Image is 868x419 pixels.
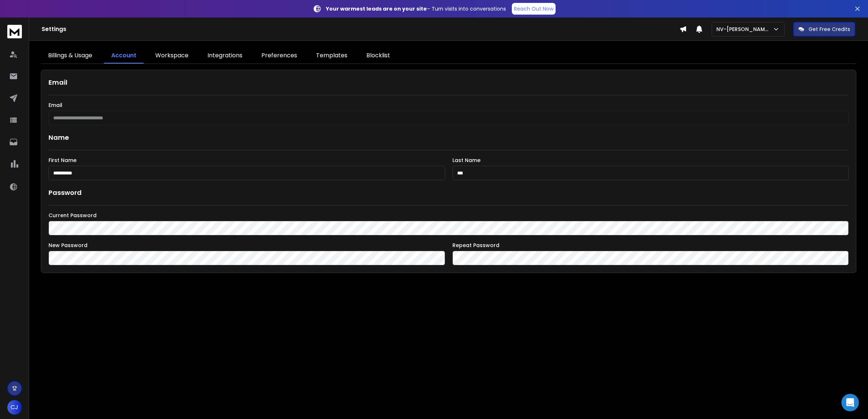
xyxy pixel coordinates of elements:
label: Current Password [48,213,849,218]
h1: Email [48,77,849,88]
div: Open Intercom Messenger [841,394,859,411]
label: Last Name [452,158,849,163]
a: Integrations [200,48,250,64]
p: Get Free Credits [809,26,850,33]
a: Account [104,48,144,64]
a: Preferences [254,48,304,64]
h1: Name [48,132,849,143]
a: Blocklist [359,48,397,64]
p: Reach Out Now [514,5,553,12]
label: Repeat Password [452,243,849,248]
img: logo [7,25,22,38]
a: Billings & Usage [41,48,100,64]
a: Reach Out Now [512,3,556,15]
button: CJ [7,400,22,415]
strong: Your warmest leads are on your site [326,5,427,12]
button: Get Free Credits [793,22,855,36]
label: First Name [48,158,445,163]
h1: Settings [42,25,680,34]
p: NV-[PERSON_NAME] [716,26,772,33]
a: Workspace [148,48,196,64]
label: Email [48,103,849,108]
label: New Password [48,243,445,248]
p: – Turn visits into conversations [326,5,506,12]
a: Templates [309,48,355,64]
h1: Password [48,188,82,198]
